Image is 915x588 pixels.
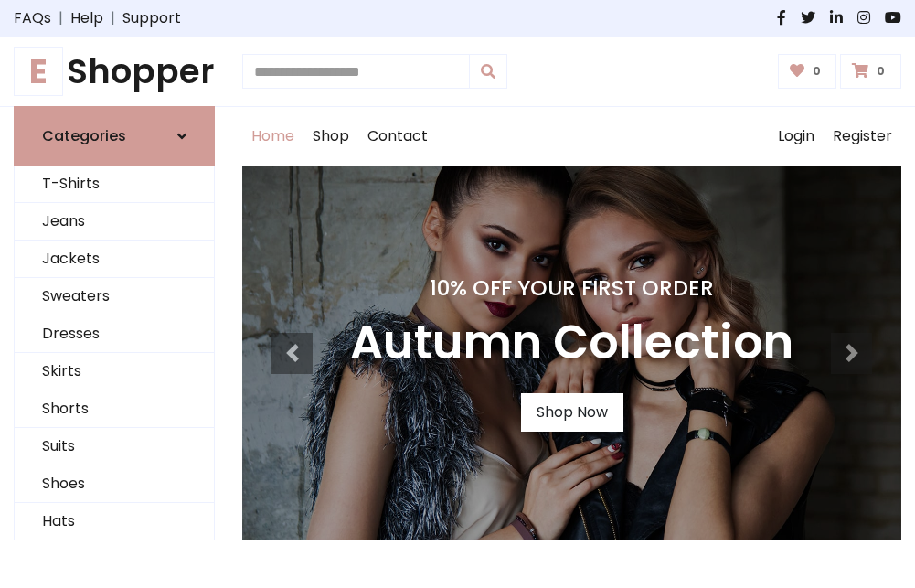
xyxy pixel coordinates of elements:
[840,54,901,89] a: 0
[769,107,824,166] a: Login
[350,315,793,371] h3: Autumn Collection
[14,47,63,96] span: E
[350,275,793,301] h4: 10% Off Your First Order
[778,54,837,89] a: 0
[70,7,103,29] a: Help
[242,107,303,166] a: Home
[15,278,214,315] a: Sweaters
[15,390,214,428] a: Shorts
[521,393,623,432] a: Shop Now
[358,107,437,166] a: Contact
[103,7,122,29] span: |
[872,63,889,80] span: 0
[14,106,215,166] a: Categories
[15,428,214,465] a: Suits
[14,51,215,91] a: EShopper
[51,7,70,29] span: |
[15,166,214,203] a: T-Shirts
[15,315,214,353] a: Dresses
[15,241,214,278] a: Jackets
[824,107,901,166] a: Register
[14,51,215,91] h1: Shopper
[303,107,358,166] a: Shop
[808,63,825,80] span: 0
[15,465,214,503] a: Shoes
[15,503,214,540] a: Hats
[42,127,126,144] h6: Categories
[14,7,51,29] a: FAQs
[15,203,214,241] a: Jeans
[15,353,214,390] a: Skirts
[122,7,181,29] a: Support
